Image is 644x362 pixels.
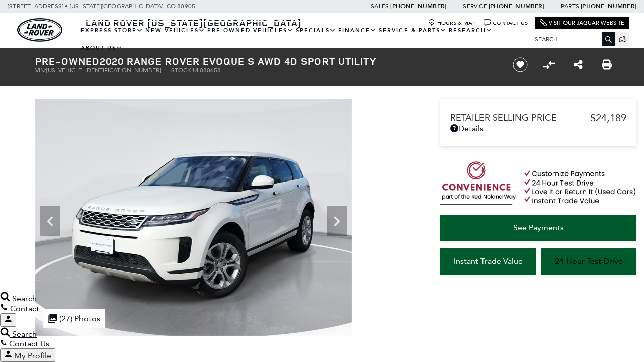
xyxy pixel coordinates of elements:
a: [PHONE_NUMBER] [489,2,544,10]
a: EXPRESS STORE [79,22,144,39]
nav: Main Navigation [79,22,527,57]
span: VIN: [35,67,46,74]
img: Land Rover [17,18,62,42]
span: Service [463,3,487,10]
img: Used 2020 Fuji White Land Rover S image 1 [35,99,352,336]
span: Sales [371,3,389,10]
span: UL080658 [193,67,221,74]
a: [PHONE_NUMBER] [390,2,446,10]
button: Save vehicle [509,57,531,73]
button: Compare vehicle [541,57,556,72]
span: Retailer Selling Price [450,112,590,123]
a: Contact Us [484,19,528,27]
a: 24 Hour Test Drive [541,248,636,275]
a: New Vehicles [144,22,206,39]
span: Search [12,329,37,339]
span: Contact Us [9,339,49,348]
a: Finance [337,22,378,39]
span: Contact [10,304,39,313]
span: Search [12,294,37,303]
a: Share this Pre-Owned 2020 Range Rover Evoque S AWD 4D Sport Utility [574,59,583,71]
span: $24,189 [590,112,626,124]
span: Parts [561,3,579,10]
a: land-rover [17,18,62,42]
a: Retailer Selling Price $24,189 [450,112,626,124]
a: [STREET_ADDRESS] • [US_STATE][GEOGRAPHIC_DATA], CO 80905 [8,3,195,10]
a: About Us [79,39,124,57]
span: [US_VEHICLE_IDENTIFICATION_NUMBER] [46,67,161,74]
input: Search [527,33,615,45]
span: Land Rover [US_STATE][GEOGRAPHIC_DATA] [86,17,302,29]
span: 24 Hour Test Drive [555,256,623,266]
a: Research [448,22,494,39]
a: Instant Trade Value [440,248,536,275]
a: See Payments [440,215,636,241]
a: Land Rover [US_STATE][GEOGRAPHIC_DATA] [79,17,308,29]
span: See Payments [513,223,564,232]
a: Details [450,124,626,133]
a: Service & Parts [378,22,448,39]
span: Stock: [171,67,193,74]
a: Hours & Map [428,19,476,27]
a: Specials [295,22,337,39]
a: [PHONE_NUMBER] [581,2,636,10]
a: Print this Pre-Owned 2020 Range Rover Evoque S AWD 4D Sport Utility [602,59,612,71]
a: Pre-Owned Vehicles [206,22,295,39]
span: My Profile [14,351,51,360]
strong: Pre-Owned [35,54,100,68]
span: Instant Trade Value [454,256,523,266]
a: Visit Our Jaguar Website [540,19,624,27]
h1: 2020 Range Rover Evoque S AWD 4D Sport Utility [35,56,496,67]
